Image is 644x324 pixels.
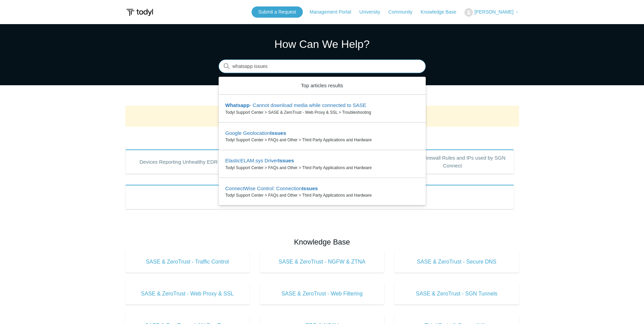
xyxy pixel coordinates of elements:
a: Management Portal [310,8,358,16]
zd-autocomplete-breadcrumbs-multibrand: Todyl Support Center > FAQs and Other > Third Party Applications and Hardware [225,137,419,143]
zd-autocomplete-header: Top articles results [219,77,426,95]
a: SASE & ZeroTrust - SGN Tunnels [394,283,519,305]
h2: Popular Articles [125,132,519,143]
a: SASE & ZeroTrust - Web Proxy & SSL [125,283,250,305]
span: SASE & ZeroTrust - Traffic Control [135,258,240,266]
zd-autocomplete-title-multibrand: Suggested result 2 Google Geolocation Issues [225,130,286,137]
a: SASE & ZeroTrust - Web Filtering [260,283,384,305]
span: SASE & ZeroTrust - NGFW & ZTNA [270,258,374,266]
a: SASE & ZeroTrust - Secure DNS [394,251,519,273]
zd-autocomplete-breadcrumbs-multibrand: Todyl Support Center > FAQs and Other > Third Party Applications and Hardware [225,192,419,198]
zd-autocomplete-breadcrumbs-multibrand: Todyl Support Center > SASE & ZeroTrust - Web Proxy & SSL > Troubleshooting [225,109,419,115]
a: SASE & ZeroTrust - NGFW & ZTNA [260,251,384,273]
em: Whatsapp [225,102,250,108]
a: Product Updates [125,185,514,209]
a: Knowledge Base [421,8,463,16]
img: Todyl Support Center Help Center home page [125,6,154,19]
a: Devices Reporting Unhealthy EDR States [125,149,248,174]
span: SASE & ZeroTrust - Web Filtering [270,290,374,298]
a: Community [388,8,419,16]
span: SASE & ZeroTrust - Secure DNS [405,258,509,266]
em: Issues [270,130,286,136]
span: SASE & ZeroTrust - Web Proxy & SSL [135,290,240,298]
a: University [359,8,387,16]
a: Outbound Firewall Rules and IPs used by SGN Connect [391,149,514,174]
em: Issues [302,185,318,191]
h2: Knowledge Base [125,236,519,248]
a: Submit a Request [252,6,303,18]
button: [PERSON_NAME] [464,8,519,17]
input: Search [219,60,426,73]
zd-autocomplete-title-multibrand: Suggested result 1 Whatsapp - Cannot download media while connected to SASE [225,102,366,109]
h1: How Can We Help? [219,36,426,52]
zd-autocomplete-title-multibrand: Suggested result 4 ConnectWise Control: Connection Issues [225,185,318,193]
em: Issues [278,158,294,163]
a: SASE & ZeroTrust - Traffic Control [125,251,250,273]
span: SASE & ZeroTrust - SGN Tunnels [405,290,509,298]
zd-autocomplete-title-multibrand: Suggested result 3 ElasticELAM.sys Driver Issues [225,158,294,165]
span: [PERSON_NAME] [474,9,513,15]
zd-autocomplete-breadcrumbs-multibrand: Todyl Support Center > FAQs and Other > Third Party Applications and Hardware [225,165,419,171]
